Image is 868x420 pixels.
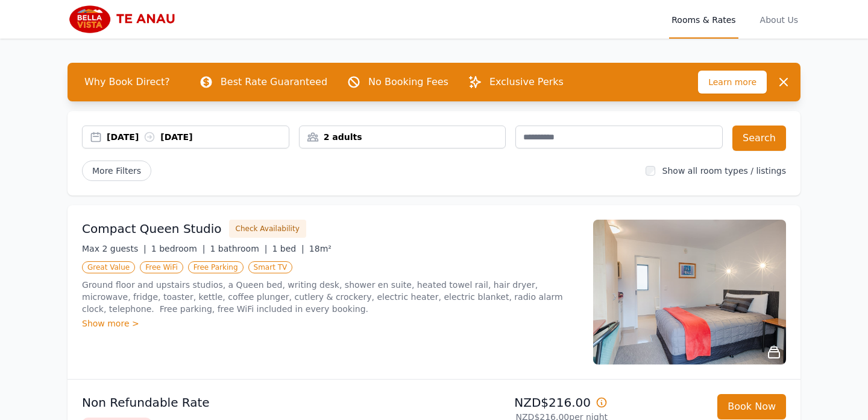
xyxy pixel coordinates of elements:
div: [DATE] [DATE] [107,131,289,143]
span: Free WiFi [140,261,183,273]
p: Best Rate Guaranteed [221,75,327,89]
div: 2 adults [300,131,506,143]
p: No Booking Fees [368,75,448,89]
button: Search [732,126,786,151]
p: Non Refundable Rate [82,394,429,411]
span: Free Parking [188,261,244,273]
label: Show all room types / listings [662,166,786,176]
p: Exclusive Perks [489,75,564,89]
span: 1 bed | [272,244,304,253]
span: Learn more [698,71,767,94]
p: Ground floor and upstairs studios, a Queen bed, writing desk, shower en suite, heated towel rail,... [82,279,579,315]
span: Why Book Direct? [75,70,180,94]
span: 1 bathroom | [210,244,267,253]
button: Book Now [717,394,786,419]
p: NZD$216.00 [439,394,608,411]
h3: Compact Queen Studio [82,220,222,237]
img: Bella Vista Te Anau [68,5,184,34]
span: 18m² [309,244,332,253]
div: Show more > [82,317,579,329]
span: 1 bedroom | [151,244,206,253]
span: Max 2 guests | [82,244,146,253]
span: Great Value [82,261,135,273]
span: Smart TV [248,261,293,273]
button: Check Availability [229,220,306,238]
span: More Filters [82,161,151,181]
